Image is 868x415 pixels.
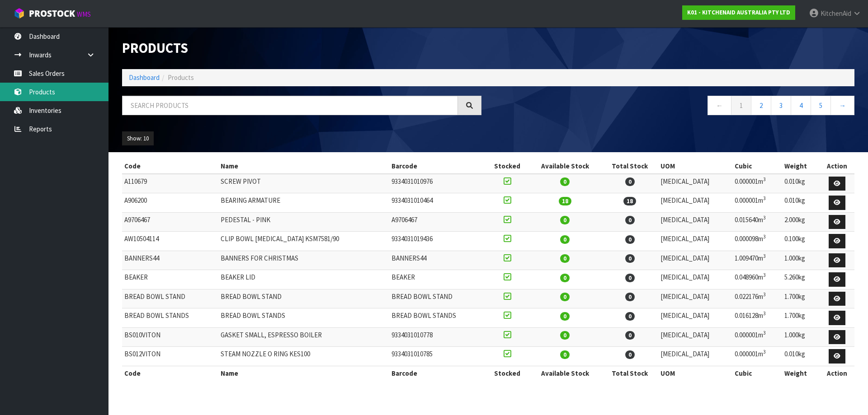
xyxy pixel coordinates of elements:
th: Name [218,366,390,380]
sup: 3 [763,214,766,221]
sup: 3 [763,349,766,355]
td: BEAKER [389,270,486,289]
td: A9706467 [122,212,218,232]
a: 1 [731,96,751,115]
td: 5.260kg [782,270,820,289]
span: 0 [560,177,570,186]
td: 1.000kg [782,251,820,270]
sup: 3 [763,176,766,182]
th: Barcode [389,159,486,173]
td: [MEDICAL_DATA] [658,232,732,251]
th: Name [218,159,390,173]
td: 0.010kg [782,347,820,366]
td: BEAKER LID [218,270,390,289]
span: 0 [560,274,570,282]
sup: 3 [763,272,766,278]
td: A9706467 [389,212,486,232]
th: Action [820,159,854,173]
td: 1.700kg [782,289,820,308]
sup: 3 [763,233,766,240]
td: [MEDICAL_DATA] [658,347,732,366]
td: 0.000098m [732,232,782,251]
td: [MEDICAL_DATA] [658,193,732,213]
td: BEARING ARMATURE [218,193,390,213]
sup: 3 [763,195,766,201]
span: 18 [623,197,636,205]
td: 0.016128m [732,308,782,328]
sup: 3 [763,310,766,317]
span: 0 [560,312,570,321]
span: 0 [560,216,570,224]
th: Code [122,366,218,380]
span: 0 [625,254,635,263]
th: Action [820,366,854,380]
img: cube-alt.png [14,8,25,19]
td: BREAD BOWL STAND [218,289,390,308]
a: 2 [751,96,771,115]
td: 0.100kg [782,232,820,251]
td: BS012VITON [122,347,218,366]
td: STEAM NOZZLE O RING KES100 [218,347,390,366]
span: 0 [625,216,635,224]
td: BREAD BOWL STAND [122,289,218,308]
span: 0 [560,293,570,301]
td: 9334031010778 [389,327,486,347]
sup: 3 [763,253,766,259]
th: Stocked [486,366,528,380]
td: 9334031010976 [389,174,486,193]
td: AW10504114 [122,232,218,251]
th: Total Stock [601,366,658,380]
td: 1.009470m [732,251,782,270]
td: [MEDICAL_DATA] [658,212,732,232]
td: 0.048960m [732,270,782,289]
a: → [830,96,854,115]
td: BREAD BOWL STANDS [218,308,390,328]
td: BANNERS44 [122,251,218,270]
td: BANNERS FOR CHRISTMAS [218,251,390,270]
span: ProStock [29,8,75,19]
span: 0 [625,274,635,282]
th: Barcode [389,366,486,380]
td: [MEDICAL_DATA] [658,327,732,347]
td: A906200 [122,193,218,213]
th: Cubic [732,366,782,380]
span: 0 [625,177,635,186]
th: Total Stock [601,159,658,173]
a: ← [708,96,731,115]
span: 0 [560,254,570,263]
td: SCREW PIVOT [218,174,390,193]
td: 9334031019436 [389,232,486,251]
td: PEDESTAL - PINK [218,212,390,232]
th: Weight [782,366,820,380]
th: Cubic [732,159,782,173]
th: Available Stock [528,366,601,380]
span: 0 [560,235,570,244]
td: 0.000001m [732,347,782,366]
td: CLIP BOWL [MEDICAL_DATA] KSM7581/90 [218,232,390,251]
td: 2.000kg [782,212,820,232]
strong: K01 - KITCHENAID AUSTRALIA PTY LTD [687,9,790,16]
td: 0.000001m [732,193,782,213]
td: BREAD BOWL STANDS [389,308,486,328]
td: 1.000kg [782,327,820,347]
td: [MEDICAL_DATA] [658,289,732,308]
td: 9334031010464 [389,193,486,213]
span: 0 [625,312,635,321]
td: 0.010kg [782,193,820,213]
td: BREAD BOWL STAND [389,289,486,308]
td: [MEDICAL_DATA] [658,174,732,193]
nav: Page navigation [495,96,854,118]
td: [MEDICAL_DATA] [658,251,732,270]
span: 0 [625,293,635,301]
td: 1.700kg [782,308,820,328]
td: GASKET SMALL, ESPRESSO BOILER [218,327,390,347]
input: Search products [122,96,458,115]
sup: 3 [763,291,766,298]
a: 3 [771,96,791,115]
th: Available Stock [528,159,601,173]
th: UOM [658,159,732,173]
span: Products [168,73,194,82]
a: 5 [811,96,831,115]
small: WMS [77,10,91,19]
td: [MEDICAL_DATA] [658,270,732,289]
